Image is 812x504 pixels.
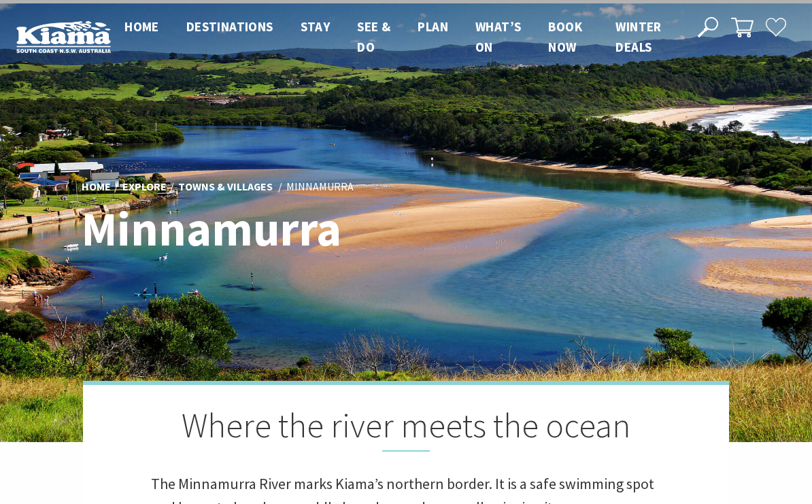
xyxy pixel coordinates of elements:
[357,18,390,55] span: See & Do
[16,20,111,53] img: Kiama Logo
[151,405,661,452] h2: Where the river meets the ocean
[418,18,448,35] span: Plan
[122,180,167,195] a: Explore
[82,180,111,195] a: Home
[548,18,582,55] span: Book now
[178,180,273,195] a: Towns & Villages
[286,178,354,196] li: Minnamurra
[82,203,466,255] h1: Minnamurra
[615,18,661,55] span: Winter Deals
[124,18,159,35] span: Home
[186,18,273,35] span: Destinations
[301,18,331,35] span: Stay
[475,18,521,55] span: What’s On
[111,16,682,58] nav: Main Menu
